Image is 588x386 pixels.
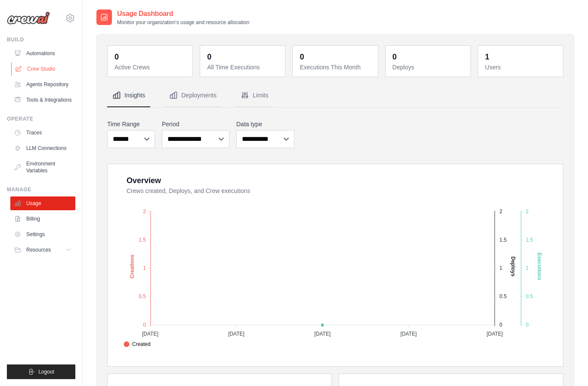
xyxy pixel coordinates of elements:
a: LLM Connections [10,141,75,155]
div: Build [7,36,75,43]
button: Resources [10,243,75,257]
dt: Users [485,63,558,72]
tspan: 2 [143,209,146,215]
tspan: 1 [499,265,502,271]
tspan: 0 [499,322,502,328]
text: Executions [536,253,542,280]
dt: All Time Executions [207,63,280,72]
tspan: 0 [526,322,529,328]
a: Billing [10,212,75,226]
a: Automations [10,47,75,60]
tspan: 1.5 [499,237,507,243]
tspan: 1.5 [526,237,533,243]
button: Deployments [164,84,222,107]
div: Manage [7,186,75,193]
div: 0 [300,51,304,63]
div: 0 [115,51,119,63]
p: Monitor your organization's usage and resource allocation [117,19,249,26]
span: Created [124,340,151,348]
a: Environment Variables [10,157,75,177]
text: Deploys [510,256,516,277]
div: 0 [393,51,397,63]
tspan: 1 [526,265,529,271]
dt: Deploys [393,63,465,72]
tspan: [DATE] [314,331,331,337]
a: Settings [10,227,75,241]
dt: Active Crews [115,63,187,72]
tspan: 0 [143,322,146,328]
dt: Crews created, Deploys, and Crew executions [127,187,553,195]
tspan: [DATE] [400,331,417,337]
span: Logout [38,368,54,375]
div: Operate [7,115,75,122]
a: Usage [10,196,75,210]
label: Time Range [107,120,155,128]
a: Tools & Integrations [10,93,75,107]
tspan: [DATE] [228,331,244,337]
button: Logout [7,364,75,379]
tspan: 2 [526,209,529,215]
tspan: 0.5 [526,293,533,299]
div: 1 [485,51,489,63]
tspan: [DATE] [486,331,503,337]
dt: Executions This Month [300,63,372,72]
button: Limits [235,84,274,107]
a: Traces [10,126,75,140]
div: 0 [207,51,211,63]
a: Crew Studio [11,62,76,76]
tspan: 1.5 [139,237,146,243]
label: Data type [236,120,294,128]
img: Logo [7,12,50,25]
tspan: 0.5 [139,293,146,299]
div: Overview [127,174,161,187]
h2: Usage Dashboard [117,9,249,19]
a: Agents Repository [10,78,75,91]
text: Creations [129,255,135,279]
tspan: 0.5 [499,293,507,299]
tspan: 1 [143,265,146,271]
span: Resources [26,246,51,253]
button: Insights [107,84,150,107]
tspan: 2 [499,209,502,215]
tspan: [DATE] [142,331,158,337]
label: Period [162,120,229,128]
nav: Tabs [107,84,563,107]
